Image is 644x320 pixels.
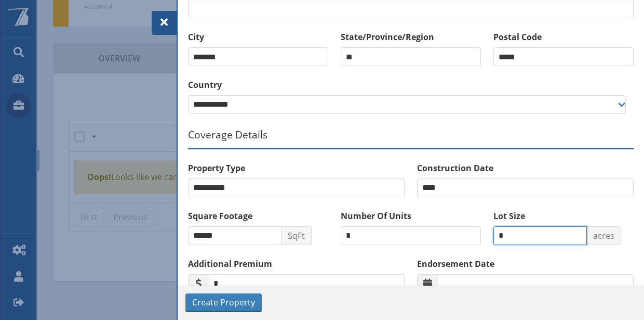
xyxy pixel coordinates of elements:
button: Create Property [185,293,262,312]
label: Property Type [188,162,405,174]
label: Postal Code [493,31,634,43]
label: Number Of Units [341,210,481,222]
label: Construction Date [417,162,634,174]
label: Additional Premium [188,258,405,270]
label: Country [188,79,634,91]
label: State/Province/Region [341,31,481,43]
h5: Coverage Details [188,129,634,149]
span: Create Property [192,296,255,309]
label: Square Footage [188,210,328,222]
label: Endorsement Date [417,258,634,270]
label: Lot Size [493,210,634,222]
label: City [188,31,328,43]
